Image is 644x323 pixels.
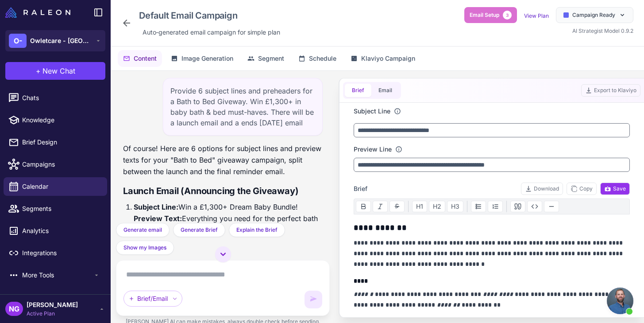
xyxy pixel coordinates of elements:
[22,137,100,147] span: Brief Design
[5,30,105,51] button: O-Owletcare - [GEOGRAPHIC_DATA]
[524,12,549,19] a: View Plan
[354,106,390,116] label: Subject Line
[166,50,239,67] button: Image Generation
[4,199,107,218] a: Segments
[163,78,323,136] div: Provide 6 subject lines and preheaders for a Bath to Bed Giveway. Win £1,300+ in baby bath & bed ...
[116,241,174,255] button: Show my Images
[22,115,100,125] span: Knowledge
[123,226,162,234] span: Generate email
[134,202,178,211] strong: Subject Line:
[134,201,323,236] li: Win a £1,300+ Dream Baby Bundle! Everything you need for the perfect bath and bed routine.
[181,226,218,234] span: Generate Brief
[309,54,336,63] span: Schedule
[143,27,280,37] span: Auto‑generated email campaign for simple plan
[4,133,107,152] a: Brief Design
[429,201,445,212] button: H2
[464,7,517,23] button: Email Setup3
[607,288,633,314] div: Open chat
[5,7,70,18] img: Raleon Logo
[134,54,157,63] span: Content
[22,93,100,103] span: Chats
[345,50,420,67] button: Klaviyo Campaign
[567,183,597,195] button: Copy
[412,201,427,212] button: H1
[22,160,100,169] span: Campaigns
[361,54,415,63] span: Klaviyo Campaign
[581,84,640,97] button: Export to Klaviyo
[600,183,630,195] button: Save
[5,62,105,80] button: +New Chat
[354,184,367,194] span: Brief
[4,177,107,196] a: Calendar
[22,204,100,214] span: Segments
[123,244,166,252] span: Show my Images
[4,111,107,129] a: Knowledge
[354,144,392,154] label: Preview Line
[173,223,225,237] button: Generate Brief
[571,185,593,193] span: Copy
[572,27,633,34] span: AI Strategist Model 0.9.2
[116,223,170,237] button: Generate email
[22,248,100,258] span: Integrations
[36,66,41,76] span: +
[5,302,23,316] div: NG
[134,214,182,223] strong: Preview Text:
[236,226,278,234] span: Explain the Brief
[521,183,563,195] button: Download
[4,244,107,262] a: Integrations
[371,84,399,97] button: Email
[135,7,284,24] div: Click to edit campaign name
[42,66,75,76] span: New Chat
[447,201,463,212] button: H3
[229,223,285,237] button: Explain the Brief
[22,182,100,191] span: Calendar
[22,226,100,236] span: Analytics
[139,26,284,39] div: Click to edit description
[345,84,371,97] button: Brief
[5,7,74,18] a: Raleon Logo
[123,186,298,196] strong: Launch Email (Announcing the Giveaway)
[604,185,626,193] span: Save
[181,54,233,63] span: Image Generation
[27,310,78,318] span: Active Plan
[293,50,342,67] button: Schedule
[503,11,512,19] span: 3
[4,89,107,107] a: Chats
[4,222,107,240] a: Analytics
[258,54,284,63] span: Segment
[123,143,323,177] p: Of course! Here are 6 options for subject lines and preview texts for your "Bath to Bed" giveaway...
[242,50,289,67] button: Segment
[4,155,107,174] a: Campaigns
[9,34,27,48] div: O-
[470,11,499,19] span: Email Setup
[27,300,78,310] span: [PERSON_NAME]
[572,11,615,19] span: Campaign Ready
[118,50,162,67] button: Content
[123,291,182,307] div: Brief/Email
[30,36,92,46] span: Owletcare - [GEOGRAPHIC_DATA]
[22,270,93,280] span: More Tools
